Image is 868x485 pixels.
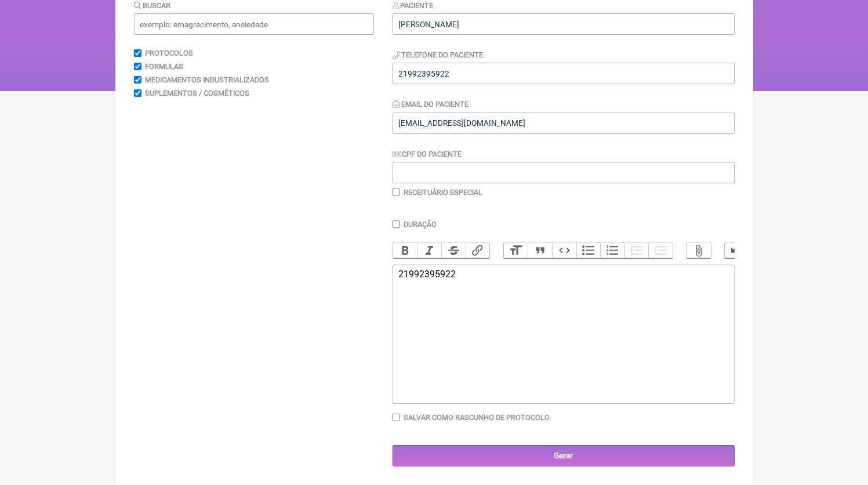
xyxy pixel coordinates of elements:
label: Receituário Especial [404,188,482,197]
button: Heading [504,243,528,258]
label: Buscar [134,1,171,10]
button: Increase Level [648,243,673,258]
label: Email do Paciente [393,100,469,108]
label: Formulas [145,62,183,71]
button: Attach Files [687,243,711,258]
button: Bold [393,243,417,258]
label: Protocolos [145,49,193,57]
input: exemplo: emagrecimento, ansiedade [134,13,374,35]
button: Decrease Level [624,243,649,258]
label: Duração [404,220,437,229]
button: Code [552,243,576,258]
button: Bullets [576,243,601,258]
button: Numbers [600,243,624,258]
label: Salvar como rascunho de Protocolo [404,413,550,422]
div: 21992395922 [398,269,728,302]
label: Medicamentos Industrializados [145,75,269,84]
button: Link [466,243,490,258]
button: Strikethrough [441,243,466,258]
input: Gerar [393,445,735,466]
label: CPF do Paciente [393,150,462,158]
button: Italic [417,243,441,258]
button: Undo [725,243,749,258]
label: Paciente [393,1,434,10]
label: Suplementos / Cosméticos [145,89,249,97]
button: Quote [528,243,552,258]
label: Telefone do Paciente [393,50,484,59]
